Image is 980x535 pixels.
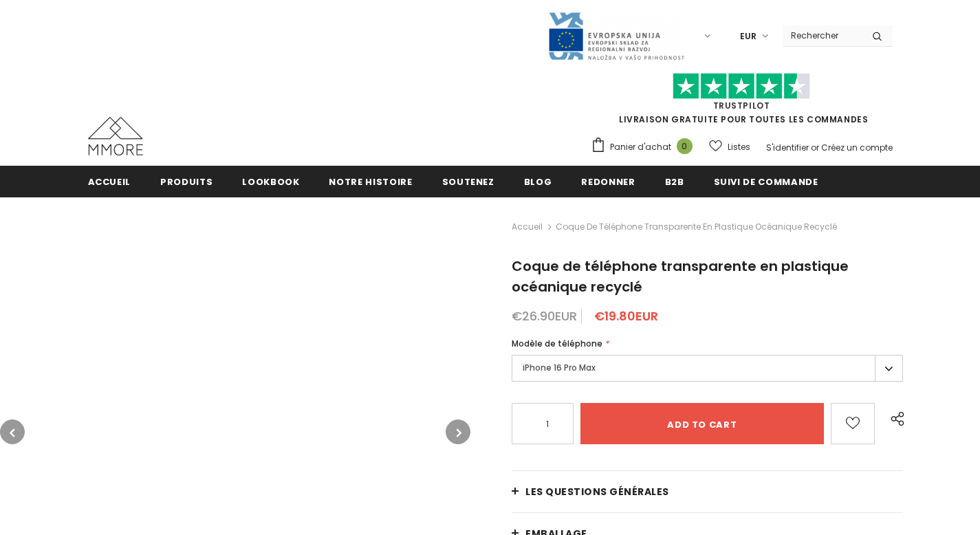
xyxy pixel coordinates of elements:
a: Notre histoire [329,166,412,197]
span: €19.80EUR [594,307,658,325]
a: Lookbook [242,166,299,197]
a: Suivi de commande [714,166,818,197]
img: Faites confiance aux étoiles pilotes [673,73,810,100]
a: B2B [665,166,684,197]
span: Notre histoire [329,175,412,188]
a: Javni Razpis [547,30,685,41]
span: LIVRAISON GRATUITE POUR TOUTES LES COMMANDES [591,79,893,125]
span: Produits [160,175,213,188]
span: Les questions générales [525,485,669,499]
input: Add to cart [580,403,824,444]
span: Lookbook [242,175,299,188]
span: Coque de téléphone transparente en plastique océanique recyclé [512,256,849,296]
span: Listes [728,140,750,154]
span: soutenez [442,175,494,188]
a: Accueil [88,166,131,197]
span: €26.90EUR [512,307,577,325]
a: Panier d'achat 0 [591,137,699,157]
a: Les questions générales [512,471,903,512]
span: B2B [665,175,684,188]
a: Listes [709,135,750,159]
span: Accueil [88,175,131,188]
span: Suivi de commande [714,175,818,188]
a: Produits [160,166,213,197]
a: S'identifier [766,142,809,153]
span: EUR [740,30,756,43]
a: Redonner [581,166,635,197]
a: Blog [524,166,552,197]
img: Javni Razpis [547,11,685,61]
a: soutenez [442,166,494,197]
label: iPhone 16 Pro Max [512,355,903,382]
a: Créez un compte [821,142,893,153]
span: 0 [677,138,693,154]
a: TrustPilot [713,100,770,111]
span: or [811,142,819,153]
img: Cas MMORE [88,117,143,155]
span: Modèle de téléphone [512,338,602,349]
span: Panier d'achat [610,140,671,154]
input: Search Site [783,25,862,45]
span: Coque de téléphone transparente en plastique océanique recyclé [556,219,837,235]
a: Accueil [512,219,543,235]
span: Redonner [581,175,635,188]
span: Blog [524,175,552,188]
